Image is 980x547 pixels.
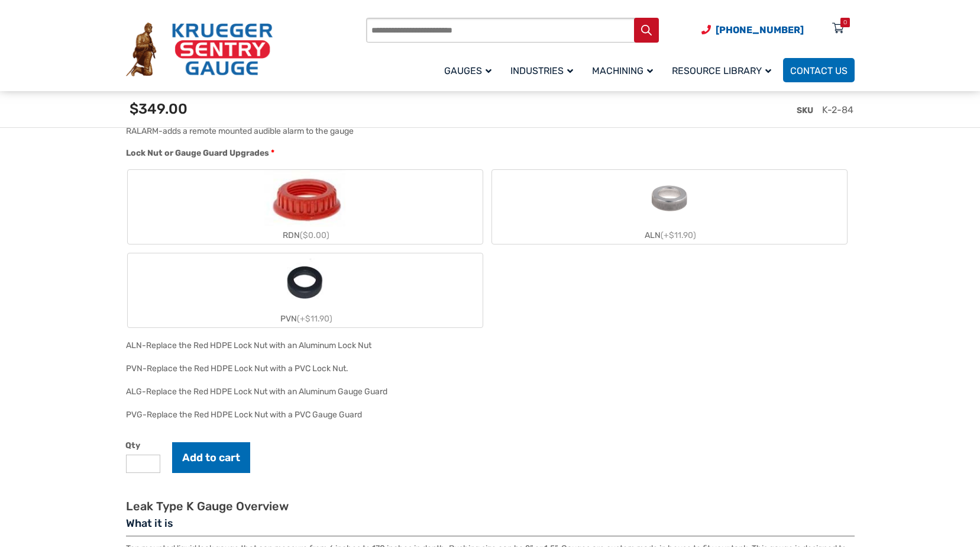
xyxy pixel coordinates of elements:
[126,148,269,158] span: Lock Nut or Gauge Guard Upgrades
[146,340,371,350] div: Replace the Red HDPE Lock Nut with an Aluminum Lock Nut
[701,22,804,37] a: Phone Number (920) 434-8860
[843,18,847,27] div: 0
[126,517,855,537] h3: What it is
[297,314,332,324] span: (+$11.90)
[126,499,855,514] h2: Leak Type K Gauge Overview
[503,56,585,84] a: Industries
[126,22,273,77] img: Krueger Sentry Gauge
[822,104,853,115] span: K-2-84
[492,227,847,244] div: ALN
[672,65,771,76] span: Resource Library
[126,363,147,374] span: PVN-
[126,387,146,397] span: ALG-
[300,230,329,240] span: ($0.00)
[661,230,696,240] span: (+$11.90)
[126,455,160,473] input: Product quantity
[128,170,483,244] label: RDN
[172,442,250,473] button: Add to cart
[510,65,573,76] span: Industries
[146,387,387,397] div: Replace the Red HDPE Lock Nut with an Aluminum Gauge Guard
[783,58,855,82] a: Contact Us
[444,65,491,76] span: Gauges
[128,227,483,244] div: RDN
[147,363,348,374] div: Replace the Red HDPE Lock Nut with a PVC Lock Nut.
[790,65,848,76] span: Contact Us
[592,65,653,76] span: Machining
[797,105,813,115] span: SKU
[126,340,146,350] span: ALN-
[271,147,274,159] abbr: required
[716,24,804,36] span: [PHONE_NUMBER]
[585,56,665,84] a: Machining
[492,170,847,244] label: ALN
[128,253,483,327] label: PVN
[641,170,698,227] img: ALN
[128,310,483,327] div: PVN
[665,56,783,84] a: Resource Library
[147,410,362,420] div: Replace the Red HDPE Lock Nut with a PVC Gauge Guard
[437,56,503,84] a: Gauges
[126,410,147,420] span: PVG-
